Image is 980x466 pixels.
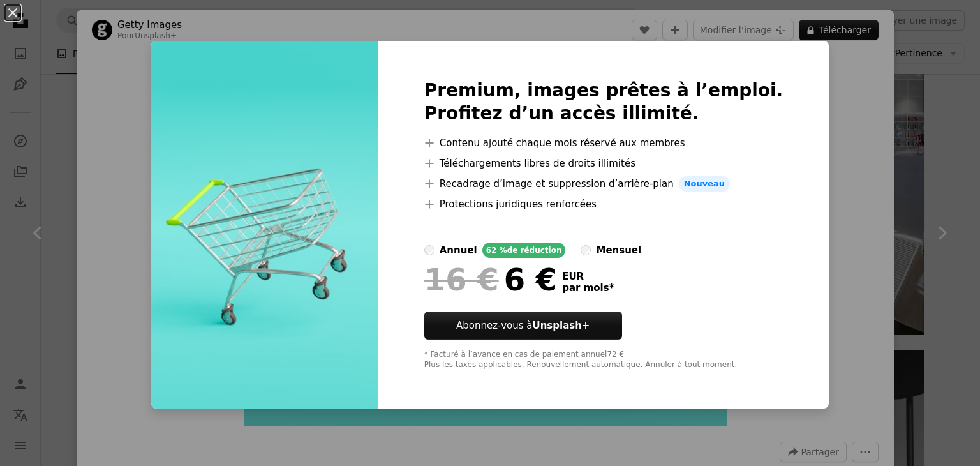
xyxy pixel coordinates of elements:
div: 6 € [424,263,557,296]
span: 16 € [424,263,499,296]
li: Téléchargements libres de droits illimités [424,156,783,171]
input: annuel62 %de réduction [424,245,434,255]
button: Abonnez-vous àUnsplash+ [424,312,622,340]
div: annuel [440,243,477,258]
h2: Premium, images prêtes à l’emploi. Profitez d’un accès illimité. [424,79,783,125]
img: premium_photo-1681487985079-b299ac8ba1df [151,41,378,409]
li: Protections juridiques renforcées [424,197,783,212]
strong: Unsplash+ [532,320,590,331]
div: mensuel [596,243,641,258]
li: Recadrage d’image et suppression d’arrière-plan [424,176,783,192]
div: * Facturé à l’avance en cas de paiement annuel 72 € Plus les taxes applicables. Renouvellement au... [424,350,783,370]
span: par mois * [562,282,614,294]
li: Contenu ajouté chaque mois réservé aux membres [424,135,783,151]
div: 62 % de réduction [482,243,566,258]
span: EUR [562,271,614,282]
input: mensuel [581,245,591,255]
span: Nouveau [679,176,730,192]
